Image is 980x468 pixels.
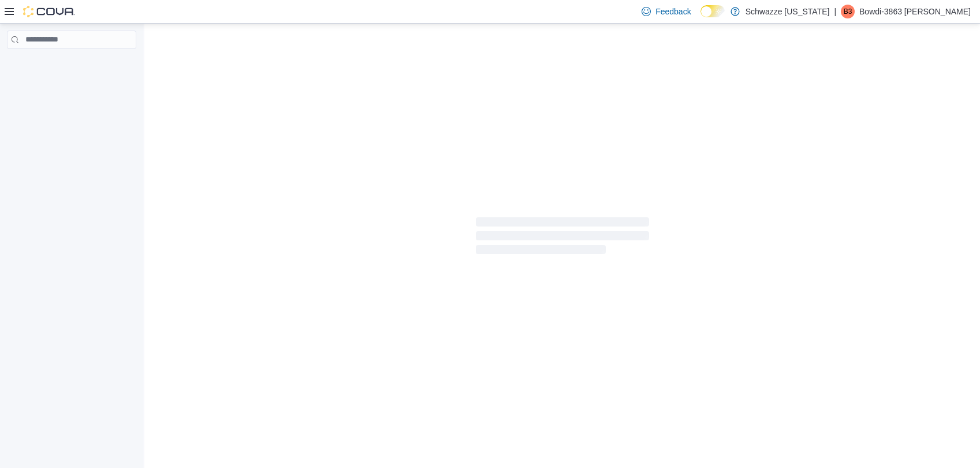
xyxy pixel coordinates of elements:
[655,6,691,17] span: Feedback
[834,5,836,18] p: |
[23,6,75,17] img: Cova
[476,220,649,256] span: Loading
[7,51,136,79] nav: Complex example
[700,17,701,18] span: Dark Mode
[859,5,971,18] p: Bowdi-3863 [PERSON_NAME]
[841,5,855,18] div: Bowdi-3863 Thompson
[746,5,830,18] p: Schwazze [US_STATE]
[844,5,852,18] span: B3
[700,5,725,17] input: Dark Mode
